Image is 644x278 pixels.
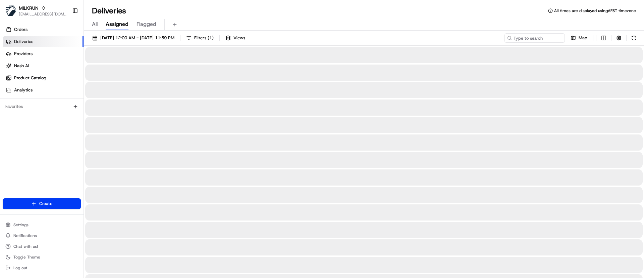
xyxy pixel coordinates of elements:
span: All times are displayed using AEST timezone [554,8,636,13]
span: Views [233,35,245,41]
button: Map [568,33,590,43]
span: Create [39,201,52,207]
button: Refresh [629,33,639,43]
span: Flagged [137,20,156,28]
span: Product Catalog [14,75,46,81]
img: MILKRUN [5,5,16,16]
button: Log out [3,263,81,273]
span: Toggle Theme [13,254,40,260]
span: Assigned [106,20,128,28]
button: [DATE] 12:00 AM - [DATE] 11:59 PM [89,33,177,43]
button: Toggle Theme [3,252,81,262]
button: Views [222,33,248,43]
span: Providers [14,51,33,57]
button: Notifications [3,231,81,240]
button: [EMAIL_ADDRESS][DOMAIN_NAME] [19,11,67,17]
span: Log out [13,265,27,271]
button: Filters(1) [183,33,217,43]
h1: Deliveries [92,5,126,16]
div: Favorites [3,101,81,112]
button: MILKRUN [19,5,39,11]
a: Nash AI [3,61,84,71]
span: Nash AI [14,63,29,69]
button: Chat with us! [3,242,81,251]
span: Filters [194,35,214,41]
a: Analytics [3,85,84,95]
a: Product Catalog [3,73,84,83]
span: Chat with us! [13,244,38,249]
span: Analytics [14,87,33,93]
a: Orders [3,24,84,35]
span: Map [579,35,587,41]
a: Deliveries [3,36,84,47]
button: MILKRUNMILKRUN[EMAIL_ADDRESS][DOMAIN_NAME] [3,3,69,19]
span: ( 1 ) [208,35,214,41]
a: Providers [3,48,84,59]
span: [DATE] 12:00 AM - [DATE] 11:59 PM [100,35,174,41]
span: Deliveries [14,39,33,45]
span: All [92,20,98,28]
span: Orders [14,27,28,33]
button: Settings [3,220,81,230]
span: Settings [13,222,29,228]
button: Create [3,198,81,209]
span: Notifications [13,233,37,238]
input: Type to search [504,33,565,43]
